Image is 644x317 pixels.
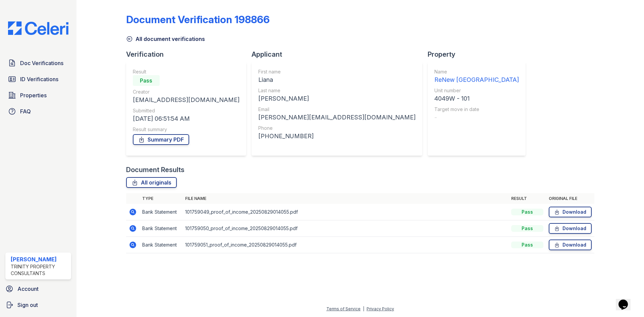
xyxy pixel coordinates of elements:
[434,94,519,103] div: 4049W - 101
[11,263,68,277] div: Trinity Property Consultants
[511,225,543,232] div: Pass
[258,68,416,75] div: First name
[616,290,637,310] iframe: chat widget
[126,13,270,25] div: Document Verification 198866
[428,50,531,59] div: Property
[133,114,239,123] div: [DATE] 06:51:54 AM
[258,106,416,113] div: Email
[5,72,71,86] a: ID Verifications
[258,131,416,141] div: [PHONE_NUMBER]
[326,306,361,311] a: Terms of Service
[140,220,182,237] td: Bank Statement
[511,209,543,215] div: Pass
[182,220,508,237] td: 101759050_proof_of_income_20250829014055.pdf
[434,68,519,85] a: Name ReNew [GEOGRAPHIC_DATA]
[133,89,239,95] div: Creator
[546,193,594,204] th: Original file
[140,193,182,204] th: Type
[434,68,519,75] div: Name
[258,113,416,122] div: [PERSON_NAME][EMAIL_ADDRESS][DOMAIN_NAME]
[182,237,508,253] td: 101759051_proof_of_income_20250829014055.pdf
[549,207,592,217] a: Download
[182,204,508,220] td: 101759049_proof_of_income_20250829014055.pdf
[20,59,63,67] span: Doc Verifications
[3,298,74,312] a: Sign out
[258,75,416,85] div: Liana
[17,301,38,309] span: Sign out
[5,89,71,102] a: Properties
[20,75,58,83] span: ID Verifications
[434,75,519,85] div: ReNew [GEOGRAPHIC_DATA]
[133,134,189,145] a: Summary PDF
[367,306,394,311] a: Privacy Policy
[511,242,543,248] div: Pass
[434,87,519,94] div: Unit number
[252,50,428,59] div: Applicant
[434,113,519,122] div: -
[140,237,182,253] td: Bank Statement
[140,204,182,220] td: Bank Statement
[133,95,239,105] div: [EMAIL_ADDRESS][DOMAIN_NAME]
[5,105,71,118] a: FAQ
[126,35,205,43] a: All document verifications
[126,165,184,174] div: Document Results
[182,193,508,204] th: File name
[133,68,239,75] div: Result
[3,21,74,35] img: CE_Logo_Blue-a8612792a0a2168367f1c8372b55b34899dd931a85d93a1a3d3e32e68fde9ad4.png
[17,285,39,293] span: Account
[126,50,252,59] div: Verification
[3,282,74,296] a: Account
[20,107,31,115] span: FAQ
[133,107,239,114] div: Submitted
[363,306,364,311] div: |
[258,87,416,94] div: Last name
[508,193,546,204] th: Result
[258,125,416,131] div: Phone
[5,56,71,70] a: Doc Verifications
[549,240,592,250] a: Download
[11,255,68,263] div: [PERSON_NAME]
[20,91,47,99] span: Properties
[133,126,239,133] div: Result summary
[126,177,177,188] a: All originals
[434,106,519,113] div: Target move in date
[549,223,592,234] a: Download
[133,75,160,86] div: Pass
[258,94,416,103] div: [PERSON_NAME]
